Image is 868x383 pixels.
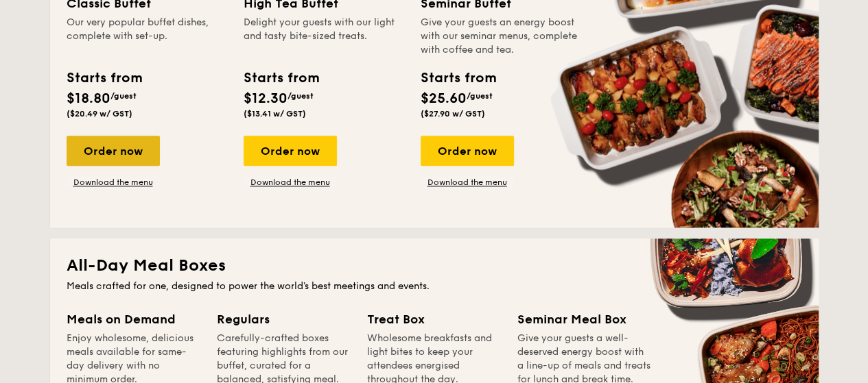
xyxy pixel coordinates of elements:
div: Regulars [217,310,351,329]
div: Seminar Meal Box [517,310,651,329]
div: Starts from [421,68,495,88]
div: Meals crafted for one, designed to power the world's best meetings and events. [67,280,802,293]
h2: All-Day Meal Boxes [67,255,802,277]
span: /guest [110,91,137,101]
a: Download the menu [421,177,514,188]
div: Starts from [244,68,318,88]
a: Download the menu [67,177,160,188]
div: Our very popular buffet dishes, complete with set-up. [67,16,227,57]
a: Download the menu [244,177,337,188]
span: $25.60 [421,90,467,107]
span: /guest [467,91,493,101]
div: Starts from [67,68,141,88]
div: Order now [244,136,337,166]
div: Treat Box [367,310,501,329]
span: /guest [288,91,314,101]
div: Delight your guests with our light and tasty bite-sized treats. [244,16,404,57]
div: Give your guests an energy boost with our seminar menus, complete with coffee and tea. [421,16,581,57]
span: ($27.90 w/ GST) [421,109,485,119]
div: Meals on Demand [67,310,200,329]
div: Order now [421,136,514,166]
span: $12.30 [244,90,288,107]
span: $18.80 [67,90,110,107]
div: Order now [67,136,160,166]
span: ($13.41 w/ GST) [244,109,306,119]
span: ($20.49 w/ GST) [67,109,132,119]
